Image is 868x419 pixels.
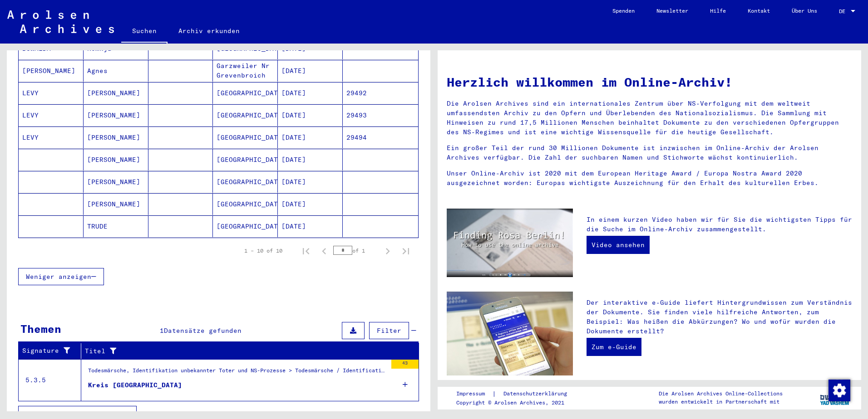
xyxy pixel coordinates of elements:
span: 1 [160,326,164,335]
div: of 1 [333,246,379,255]
mat-cell: [GEOGRAPHIC_DATA] [213,104,278,126]
p: Ein großer Teil der rund 30 Millionen Dokumente ist inzwischen im Online-Archiv der Arolsen Archi... [447,143,852,162]
button: Next page [379,242,397,260]
mat-cell: LEVY [19,104,84,126]
span: Datensätze gefunden [164,326,242,335]
a: Archiv erkunden [168,20,251,42]
mat-cell: [PERSON_NAME] [84,149,148,171]
mat-cell: Agnes [84,60,148,82]
span: Weniger anzeigen [26,273,91,281]
mat-cell: [PERSON_NAME] [84,193,148,215]
div: Titel [85,346,396,356]
mat-cell: [DATE] [278,82,343,104]
img: yv_logo.png [818,386,852,409]
button: Filter [369,322,409,339]
mat-cell: TRUDE [84,215,148,237]
div: 43 [391,360,419,369]
a: Zum e-Guide [587,338,641,356]
mat-cell: [PERSON_NAME] [84,171,148,193]
mat-cell: [DATE] [278,193,343,215]
span: Alle Ergebnisse anzeigen [26,410,124,419]
p: Die Arolsen Archives Online-Collections [659,390,783,398]
img: Zustimmung ändern [829,380,850,401]
mat-cell: [GEOGRAPHIC_DATA] [213,215,278,237]
a: Suchen [121,20,168,44]
mat-cell: [DATE] [278,149,343,171]
mat-cell: 29492 [343,82,418,104]
div: Themen [20,321,61,337]
mat-cell: LEVY [19,127,84,148]
p: Die Arolsen Archives sind ein internationales Zentrum über NS-Verfolgung mit dem weltweit umfasse... [447,99,852,137]
p: Unser Online-Archiv ist 2020 mit dem European Heritage Award / Europa Nostra Award 2020 ausgezeic... [447,169,852,188]
button: Previous page [315,242,333,260]
td: 5.3.5 [19,359,81,401]
img: Arolsen_neg.svg [7,10,114,33]
mat-cell: [PERSON_NAME] [84,127,148,148]
div: Signature [22,346,69,356]
img: video.jpg [447,209,573,277]
mat-cell: LEVY [19,82,84,104]
p: Copyright © Arolsen Archives, 2021 [456,399,578,407]
button: Weniger anzeigen [18,268,104,285]
mat-cell: [GEOGRAPHIC_DATA] [213,82,278,104]
div: Titel [85,344,408,358]
mat-cell: [GEOGRAPHIC_DATA] [213,193,278,215]
div: Todesmärsche, Identifikation unbekannter Toter und NS-Prozesse > Todesmärsche / Identification of... [88,366,387,379]
mat-cell: [PERSON_NAME] [84,104,148,126]
span: Filter [377,326,401,335]
h1: Herzlich willkommen im Online-Archiv! [447,73,852,92]
mat-cell: [DATE] [278,60,343,82]
mat-cell: [GEOGRAPHIC_DATA] [213,127,278,148]
div: Kreis [GEOGRAPHIC_DATA] [88,380,182,390]
mat-cell: [DATE] [278,127,343,148]
button: First page [297,242,315,260]
mat-cell: [GEOGRAPHIC_DATA] [213,171,278,193]
div: 1 – 10 of 10 [244,247,282,255]
mat-cell: 29493 [343,104,418,126]
mat-cell: [GEOGRAPHIC_DATA] [213,149,278,171]
a: Impressum [456,389,492,399]
div: Signature [22,344,81,358]
a: Datenschutzerklärung [496,389,578,399]
button: Last page [397,242,415,260]
p: wurden entwickelt in Partnerschaft mit [659,398,783,406]
img: eguide.jpg [447,292,573,375]
div: Zustimmung ändern [828,379,850,401]
mat-cell: [PERSON_NAME] [19,60,84,82]
p: Der interaktive e-Guide liefert Hintergrundwissen zum Verständnis der Dokumente. Sie finden viele... [587,298,852,336]
mat-cell: [PERSON_NAME] [84,82,148,104]
mat-cell: [DATE] [278,104,343,126]
div: | [456,389,578,399]
mat-cell: [DATE] [278,215,343,237]
mat-cell: [DATE] [278,171,343,193]
mat-cell: Garzweiler Nr Grevenbroich [213,60,278,82]
p: In einem kurzen Video haben wir für Sie die wichtigsten Tipps für die Suche im Online-Archiv zusa... [587,215,852,234]
span: DE [839,8,849,15]
mat-cell: 29494 [343,127,418,148]
a: Video ansehen [587,236,650,254]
